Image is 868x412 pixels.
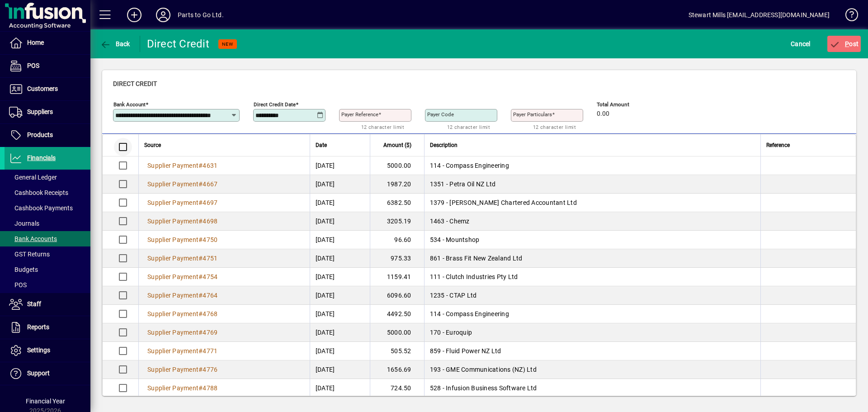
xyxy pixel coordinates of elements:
span: Supplier Payment [147,180,198,188]
span: Supplier Payment [147,199,198,206]
span: 4776 [203,366,217,373]
mat-hint: 12 character limit [533,122,576,132]
button: Post [827,36,861,52]
span: # [198,199,203,206]
td: [DATE] [310,194,370,212]
span: # [198,255,203,262]
span: Customers [27,85,58,92]
td: 96.60 [370,231,424,249]
span: Suppliers [27,108,53,115]
td: [DATE] [310,286,370,305]
span: # [198,180,203,188]
a: Supplier Payment#4697 [144,198,221,208]
td: [DATE] [310,231,370,249]
span: 1235 - CTAP Ltd [430,292,477,299]
span: 4667 [203,180,217,188]
span: POS [9,281,27,289]
span: Total Amount [597,102,651,108]
span: 859 - Fluid Power NZ Ltd [430,347,501,355]
span: Supplier Payment [147,329,198,336]
span: 193 - GME Communications (NZ) Ltd [430,366,537,373]
span: Reports [27,323,49,331]
span: Supplier Payment [147,366,198,373]
td: [DATE] [310,249,370,268]
span: # [198,162,203,169]
a: Staff [5,293,90,316]
span: Supplier Payment [147,255,198,262]
span: 4697 [203,199,217,206]
a: POS [5,55,90,77]
span: 4788 [203,384,217,392]
span: 4698 [203,218,217,225]
td: 4492.50 [370,305,424,323]
a: Supplier Payment#4631 [144,161,221,170]
button: Cancel [788,36,813,52]
a: Reports [5,316,90,339]
td: 6096.60 [370,286,424,305]
td: 6382.50 [370,194,424,212]
span: Journals [9,220,39,227]
span: Bank Accounts [9,235,57,242]
a: Cashbook Receipts [5,185,90,200]
td: 505.52 [370,342,424,360]
span: 1351 - Petra Oil NZ Ltd [430,180,496,188]
a: Budgets [5,262,90,277]
span: Description [430,140,458,150]
span: Supplier Payment [147,236,198,243]
span: Financials [27,154,56,161]
span: POS [27,62,39,69]
a: Supplier Payment#4764 [144,290,221,300]
div: Direct Credit [147,37,209,51]
a: Supplier Payment#4751 [144,253,221,263]
span: # [198,292,203,299]
span: 4769 [203,329,217,336]
div: Parts to Go Ltd. [178,8,224,22]
span: 4764 [203,292,217,299]
a: Journals [5,216,90,231]
span: # [198,310,203,317]
a: Supplier Payment#4768 [144,309,221,319]
a: Supplier Payment#4771 [144,346,221,356]
span: 4751 [203,255,217,262]
td: [DATE] [310,268,370,286]
span: 861 - Brass Fit New Zealand Ltd [430,255,523,262]
span: Amount ($) [383,140,411,150]
span: Support [27,369,50,377]
span: Supplier Payment [147,162,198,169]
a: Supplier Payment#4667 [144,179,221,189]
td: [DATE] [310,305,370,323]
button: Profile [149,7,178,23]
span: Products [27,131,53,138]
td: 3205.19 [370,212,424,231]
a: Supplier Payment#4788 [144,383,221,393]
span: # [198,236,203,243]
mat-label: Payer Particulars [513,111,552,118]
td: [DATE] [310,360,370,379]
span: Cashbook Payments [9,204,73,212]
mat-label: Bank Account [113,101,146,108]
div: Stewart Mills [EMAIL_ADDRESS][DOMAIN_NAME] [689,8,830,22]
a: General Ledger [5,170,90,185]
span: 4768 [203,310,217,317]
span: # [198,273,203,280]
span: Budgets [9,266,38,273]
span: # [198,347,203,355]
span: Supplier Payment [147,292,198,299]
td: 724.50 [370,379,424,398]
a: POS [5,277,90,293]
span: 4631 [203,162,217,169]
span: GST Returns [9,251,50,258]
span: Supplier Payment [147,347,198,355]
span: 114 - Compass Engineering [430,162,509,169]
a: GST Returns [5,246,90,262]
td: [DATE] [310,212,370,231]
button: Back [98,36,132,52]
div: Amount ($) [376,140,420,150]
span: 528 - Infusion Business Software Ltd [430,384,537,392]
span: 111 - Clutch Industries Pty Ltd [430,273,518,280]
span: P [845,40,849,47]
td: 1987.20 [370,175,424,194]
td: [DATE] [310,156,370,175]
span: 4754 [203,273,217,280]
span: Back [100,40,130,47]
